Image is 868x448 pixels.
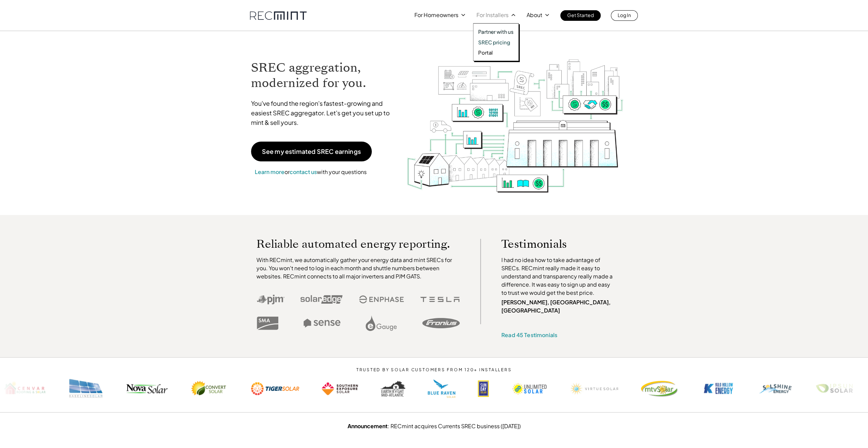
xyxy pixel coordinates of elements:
a: SREC pricing [478,39,514,46]
p: You've found the region's fastest-growing and easiest SREC aggregator. Let's get you set up to mi... [251,99,396,127]
img: RECmint value cycle [406,41,624,194]
p: [PERSON_NAME], [GEOGRAPHIC_DATA], [GEOGRAPHIC_DATA] [501,298,616,315]
a: Announcement: RECmint acquires Currents SREC business ([DATE]) [348,422,521,430]
a: Get Started [560,10,601,21]
p: For Homeowners [414,10,458,20]
p: TRUSTED BY SOLAR CUSTOMERS FROM 120+ INSTALLERS [336,367,532,372]
p: I had no idea how to take advantage of SRECs. RECmint really made it easy to understand and trans... [501,256,616,297]
a: contact us [290,168,317,175]
p: Portal [478,49,493,56]
a: Partner with us [478,28,514,35]
a: See my estimated SREC earnings [251,142,372,161]
p: With RECmint, we automatically gather your energy data and mint SRECs for you. You won't need to ... [256,256,460,280]
p: Log In [618,10,631,20]
p: Reliable automated energy reporting. [256,239,460,249]
a: Learn more [255,168,284,175]
p: Testimonials [501,239,603,249]
p: About [527,10,542,20]
p: SREC pricing [478,39,510,46]
a: Portal [478,49,514,56]
strong: Announcement [348,422,388,430]
p: See my estimated SREC earnings [262,148,361,155]
a: Log In [611,10,638,21]
p: For Installers [476,10,509,20]
h1: SREC aggregation, modernized for you. [251,60,396,91]
p: or with your questions [251,168,370,176]
a: Read 45 Testimonials [501,331,557,338]
p: Get Started [567,10,594,20]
